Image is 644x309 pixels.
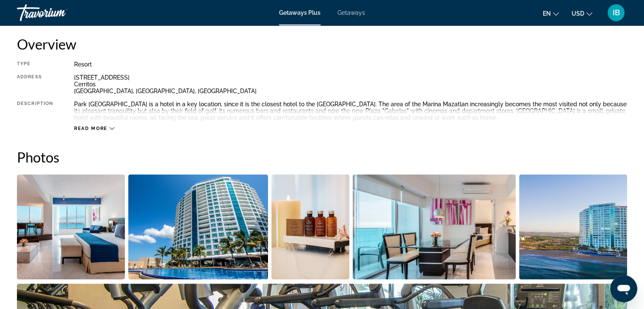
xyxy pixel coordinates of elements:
button: User Menu [605,4,627,22]
span: Read more [74,126,108,131]
button: Open full-screen image slider [271,174,350,280]
div: Address [17,74,53,94]
div: Type [17,61,53,68]
div: Park [GEOGRAPHIC_DATA] is a hotel in a key location, since it is the closest hotel to the [GEOGRA... [74,101,627,121]
button: Read more [74,125,114,132]
iframe: Button to launch messaging window [610,275,637,302]
h2: Photos [17,149,627,166]
a: Travorium [17,2,102,24]
span: IB [613,8,620,17]
button: Change language [543,7,559,19]
button: Open full-screen image slider [17,174,125,280]
button: Open full-screen image slider [519,174,627,280]
a: Getaways [337,9,365,16]
div: [STREET_ADDRESS] Cerritos [GEOGRAPHIC_DATA], [GEOGRAPHIC_DATA], [GEOGRAPHIC_DATA] [74,74,627,94]
div: Description [17,101,53,121]
a: Getaways Plus [279,9,321,16]
span: en [543,10,551,17]
button: Open full-screen image slider [353,174,516,280]
span: USD [572,10,584,17]
button: Open full-screen image slider [128,174,268,280]
h2: Overview [17,36,627,52]
button: Change currency [572,7,592,19]
div: Resort [74,61,627,68]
